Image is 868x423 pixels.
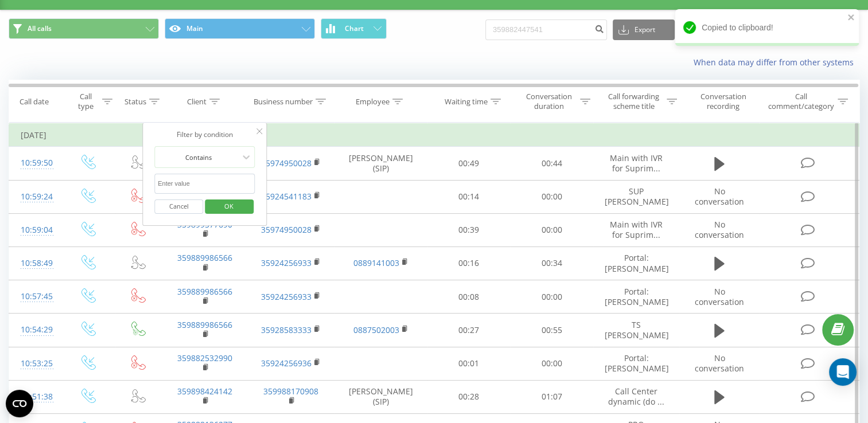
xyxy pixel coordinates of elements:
td: 00:16 [427,246,511,280]
a: 359889986566 [177,252,232,263]
div: Business number [254,97,313,107]
div: Copied to clipboard! [675,9,859,46]
button: All calls [9,18,159,39]
a: 35928583333 [261,324,312,335]
div: 10:59:24 [21,186,50,208]
a: 0887502003 [353,324,399,335]
button: Export [613,19,675,40]
div: 10:58:49 [21,252,50,275]
td: [PERSON_NAME] (SIP) [334,380,427,413]
div: 10:59:04 [21,219,50,241]
div: Call comment/category [768,92,835,111]
td: 00:39 [427,213,511,246]
button: Cancel [154,199,203,214]
div: Conversation recording [690,92,757,111]
input: Enter value [154,174,255,194]
td: 00:00 [510,180,593,213]
div: Waiting time [445,97,488,107]
td: 00:34 [510,246,593,280]
button: Open CMP widget [6,390,33,417]
div: Status [124,97,146,107]
td: 00:49 [427,147,511,180]
button: Chart [321,18,387,39]
td: Portal: [PERSON_NAME] [593,280,679,314]
div: Call date [20,97,49,107]
span: Chart [345,25,364,33]
span: OK [213,197,245,215]
td: 00:14 [427,180,511,213]
a: 35924541183 [261,191,312,202]
button: Main [165,18,315,39]
a: 35924256936 [261,358,312,369]
td: 00:00 [510,347,593,380]
a: 35924256933 [261,257,312,268]
a: 35974950028 [261,158,312,169]
td: 00:55 [510,314,593,347]
a: 359882532990 [177,352,232,363]
td: TS [PERSON_NAME] [593,314,679,347]
a: 0889141003 [353,257,399,268]
input: Search by number [485,19,607,40]
div: 10:57:45 [21,285,50,308]
div: Call type [72,92,99,111]
a: 359898424142 [177,386,232,397]
td: SUP [PERSON_NAME] [593,180,679,213]
span: No conversation [695,186,744,207]
td: 00:44 [510,147,593,180]
div: 10:59:50 [21,152,50,174]
span: No conversation [695,352,744,374]
td: [DATE] [9,124,859,147]
span: Call Center dynamic (do ... [608,386,664,407]
td: 00:00 [510,213,593,246]
td: [PERSON_NAME] (SIP) [334,147,427,180]
a: 359988170908 [263,386,318,397]
td: 00:28 [427,380,511,413]
span: All calls [28,24,52,33]
div: Client [187,97,207,107]
span: Main with IVR for Suprim... [610,152,663,174]
td: 00:08 [427,280,511,314]
div: Conversation duration [520,92,577,111]
span: Main with IVR for Suprim... [610,219,663,240]
a: 35974950028 [261,224,312,235]
div: Call forwarding scheme title [604,92,664,111]
button: close [847,13,855,23]
div: Employee [356,97,390,107]
div: 10:54:29 [21,319,50,341]
a: 359889986566 [177,286,232,297]
td: 00:01 [427,347,511,380]
button: OK [205,199,254,214]
span: No conversation [695,286,744,307]
div: 10:51:38 [21,386,50,408]
td: Portal: [PERSON_NAME] [593,347,679,380]
td: 01:07 [510,380,593,413]
div: 10:53:25 [21,352,50,375]
a: 35924256933 [261,291,312,302]
span: No conversation [695,219,744,240]
td: Portal: [PERSON_NAME] [593,246,679,280]
td: 00:27 [427,314,511,347]
td: 00:00 [510,280,593,314]
div: Open Intercom Messenger [829,358,857,386]
div: Filter by condition [154,129,255,140]
a: When data may differ from other systems [694,57,859,68]
a: 359889986566 [177,319,232,330]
